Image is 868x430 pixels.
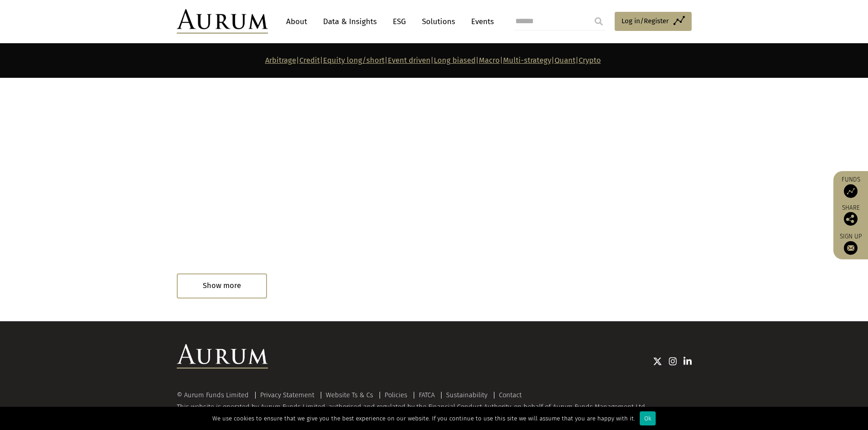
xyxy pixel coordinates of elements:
[844,241,858,255] img: Sign up to our newsletter
[385,391,407,399] a: Policies
[177,9,268,34] img: Aurum
[590,12,608,30] input: Submit
[499,391,522,399] a: Contact
[844,184,858,198] img: Access Funds
[838,233,863,255] a: Sign up
[640,411,656,425] div: Ok
[177,391,692,419] div: This website is operated by Aurum Funds Limited, authorised and regulated by the Financial Conduc...
[323,56,385,65] a: Equity long/short
[446,391,488,399] a: Sustainability
[467,13,494,30] a: Events
[177,392,253,399] div: © Aurum Funds Limited
[318,13,381,30] a: Data & Insights
[299,56,320,65] a: Credit
[838,205,863,226] div: Share
[265,56,601,65] strong: | | | | | | | |
[419,391,435,399] a: FATCA
[555,56,575,65] a: Quant
[669,357,677,366] img: Instagram icon
[177,344,268,369] img: Aurum Logo
[683,357,692,366] img: Linkedin icon
[503,56,551,65] a: Multi-strategy
[282,13,312,30] a: About
[844,212,858,226] img: Share this post
[579,56,601,65] a: Crypto
[838,176,863,198] a: Funds
[417,13,460,30] a: Solutions
[326,391,373,399] a: Website Ts & Cs
[260,391,314,399] a: Privacy Statement
[621,15,669,26] span: Log in/Register
[388,13,411,30] a: ESG
[434,56,476,65] a: Long biased
[479,56,500,65] a: Macro
[653,357,662,366] img: Twitter icon
[615,12,692,31] a: Log in/Register
[265,56,296,65] a: Arbitrage
[388,56,431,65] a: Event driven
